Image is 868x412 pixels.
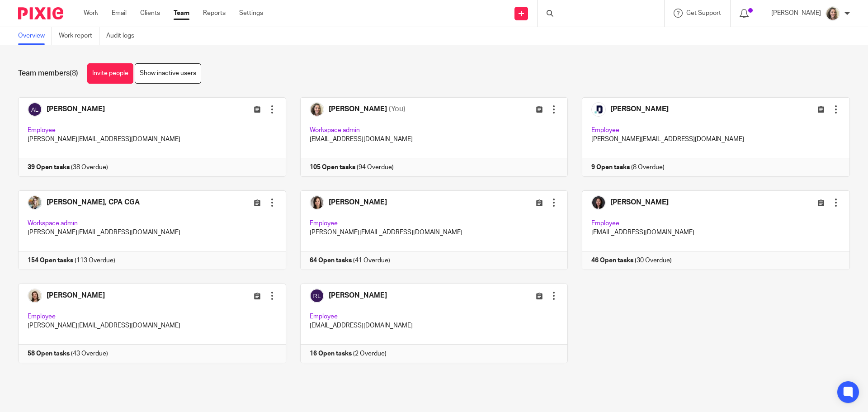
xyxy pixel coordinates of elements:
[84,9,98,18] a: Work
[18,69,78,78] h1: Team members
[140,9,160,18] a: Clients
[87,63,133,84] a: Invite people
[135,63,201,84] a: Show inactive users
[686,10,721,16] span: Get Support
[70,70,78,77] span: (8)
[771,9,821,18] p: [PERSON_NAME]
[18,7,63,19] img: Pixie
[106,27,141,45] a: Audit logs
[826,6,840,21] img: IMG_7896.JPG
[112,9,127,18] a: Email
[174,9,189,18] a: Team
[18,27,52,45] a: Overview
[203,9,226,18] a: Reports
[59,27,99,45] a: Work report
[239,9,263,18] a: Settings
